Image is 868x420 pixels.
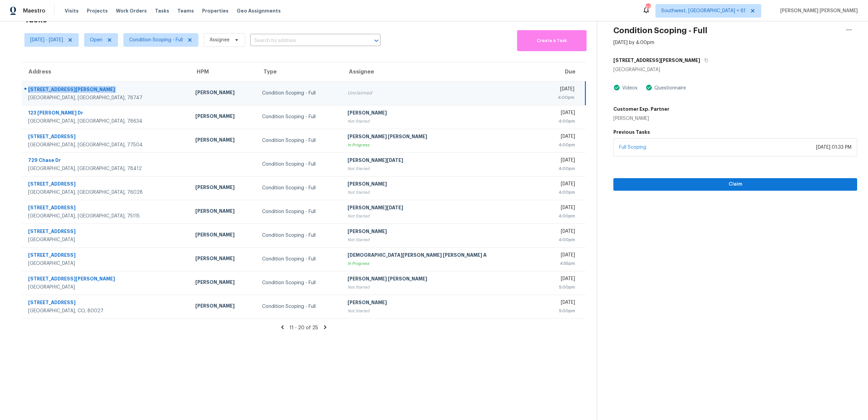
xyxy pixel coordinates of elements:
[262,161,337,168] div: Condition Scoping - Full
[262,208,337,215] div: Condition Scoping - Full
[613,129,857,135] h5: Previous Tasks
[348,189,536,196] div: Not Started
[547,213,575,219] div: 4:00pm
[210,37,230,43] span: Assignee
[22,62,190,81] th: Address
[348,308,536,314] div: Not Started
[646,84,652,91] img: Artifact Present Icon
[613,66,857,73] div: [GEOGRAPHIC_DATA]
[28,157,184,165] div: 729 Chase Dr
[202,7,229,14] span: Properties
[348,181,536,189] div: [PERSON_NAME]
[28,252,184,260] div: [STREET_ADDRESS]
[129,37,183,43] span: Condition Scoping - Full
[28,94,184,101] div: [GEOGRAPHIC_DATA], [GEOGRAPHIC_DATA], 78747
[646,4,650,11] div: 630
[348,165,536,172] div: Not Started
[195,231,251,240] div: [PERSON_NAME]
[547,165,575,172] div: 4:00pm
[547,118,575,125] div: 4:00pm
[517,30,587,51] button: Create a Task
[547,133,575,142] div: [DATE]
[348,275,536,284] div: [PERSON_NAME] [PERSON_NAME]
[348,118,536,125] div: Not Started
[65,7,79,14] span: Visits
[348,133,536,142] div: [PERSON_NAME] [PERSON_NAME]
[547,275,575,284] div: [DATE]
[613,27,707,34] h2: Condition Scoping - Full
[620,85,637,91] div: Videos
[547,284,575,291] div: 5:00pm
[290,325,318,330] span: 11 - 20 of 25
[28,308,184,314] div: [GEOGRAPHIC_DATA], CO, 80027
[190,62,257,81] th: HPM
[547,308,575,314] div: 5:00pm
[547,109,575,118] div: [DATE]
[28,284,184,291] div: [GEOGRAPHIC_DATA]
[28,109,184,118] div: 123 [PERSON_NAME] Dr
[262,137,337,144] div: Condition Scoping - Full
[155,8,169,13] span: Tasks
[28,142,184,148] div: [GEOGRAPHIC_DATA], [GEOGRAPHIC_DATA], 77504
[28,189,184,196] div: [GEOGRAPHIC_DATA], [GEOGRAPHIC_DATA], 76028
[90,37,102,43] span: Open
[613,84,620,91] img: Artifact Present Icon
[613,57,700,64] h5: [STREET_ADDRESS][PERSON_NAME]
[262,256,337,262] div: Condition Scoping - Full
[195,279,251,287] div: [PERSON_NAME]
[547,181,575,189] div: [DATE]
[195,113,251,121] div: [PERSON_NAME]
[547,299,575,308] div: [DATE]
[23,7,45,14] span: Maestro
[541,62,586,81] th: Due
[195,184,251,192] div: [PERSON_NAME]
[348,228,536,236] div: [PERSON_NAME]
[348,109,536,118] div: [PERSON_NAME]
[547,142,575,148] div: 4:00pm
[348,142,536,148] div: In Progress
[547,236,575,243] div: 4:00pm
[116,7,147,14] span: Work Orders
[28,133,184,142] div: [STREET_ADDRESS]
[28,204,184,213] div: [STREET_ADDRESS]
[348,252,536,260] div: [DEMOGRAPHIC_DATA][PERSON_NAME] [PERSON_NAME] A
[619,180,852,189] span: Claim
[87,7,108,14] span: Projects
[777,7,858,14] span: [PERSON_NAME] [PERSON_NAME]
[547,228,575,236] div: [DATE]
[262,303,337,310] div: Condition Scoping - Full
[28,275,184,284] div: [STREET_ADDRESS][PERSON_NAME]
[28,228,184,236] div: [STREET_ADDRESS]
[613,115,669,122] div: [PERSON_NAME]
[28,181,184,189] div: [STREET_ADDRESS]
[348,157,536,165] div: [PERSON_NAME][DATE]
[28,260,184,267] div: [GEOGRAPHIC_DATA]
[348,260,536,267] div: In Progress
[195,255,251,264] div: [PERSON_NAME]
[24,16,47,23] h2: Tasks
[348,204,536,213] div: [PERSON_NAME][DATE]
[547,204,575,213] div: [DATE]
[257,62,342,81] th: Type
[547,260,575,267] div: 4:55pm
[547,189,575,196] div: 4:00pm
[237,7,281,14] span: Geo Assignments
[28,299,184,308] div: [STREET_ADDRESS]
[262,185,337,191] div: Condition Scoping - Full
[177,7,194,14] span: Teams
[547,157,575,165] div: [DATE]
[195,136,251,145] div: [PERSON_NAME]
[372,36,381,45] button: Open
[348,236,536,243] div: Not Started
[661,7,746,14] span: Southwest, [GEOGRAPHIC_DATA] + 61
[262,232,337,239] div: Condition Scoping - Full
[250,36,361,46] input: Search by address
[613,39,654,46] div: [DATE] by 4:00pm
[348,299,536,308] div: [PERSON_NAME]
[28,213,184,219] div: [GEOGRAPHIC_DATA], [GEOGRAPHIC_DATA], 75115
[348,213,536,219] div: Not Started
[28,165,184,172] div: [GEOGRAPHIC_DATA], [GEOGRAPHIC_DATA], 78412
[262,113,337,120] div: Condition Scoping - Full
[619,145,646,150] a: Full Scoping
[348,284,536,291] div: Not Started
